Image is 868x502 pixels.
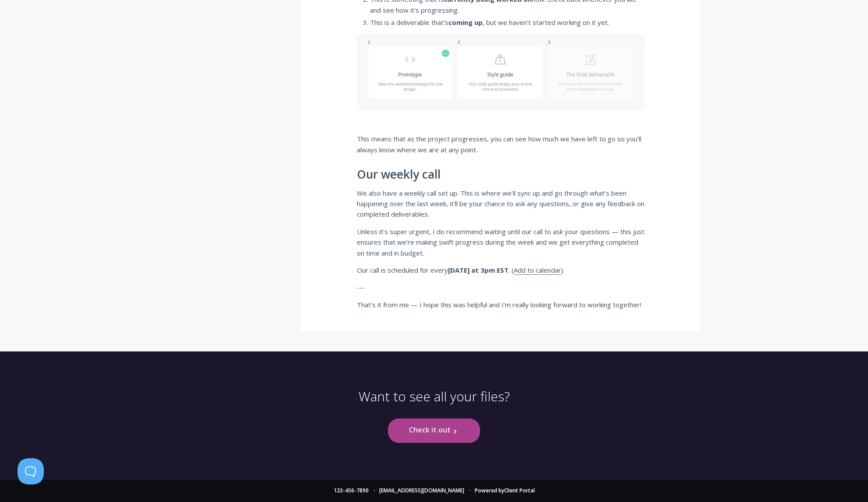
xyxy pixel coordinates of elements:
[357,188,644,220] p: We also have a weekly call set up. This is where we’ll sync up and go through what’s been happeni...
[357,226,644,258] p: Unless it’s super urgent, I do recommend waiting until our call to ask your questions — this just...
[18,458,44,484] iframe: Toggle Customer Support
[388,418,480,442] a: Check it out
[448,266,509,274] strong: [DATE] at 3pm EST
[448,18,483,27] strong: coming up
[334,487,369,494] a: 123-456-7890
[357,133,644,155] p: This means that as the project progresses, you can see how much we have left to go so you’ll alwa...
[359,388,510,419] p: Want to see all your files?
[357,299,644,310] p: That’s it from me — I hope this was helpful and I’m really looking forward to working together!
[504,487,535,494] a: Client Portal
[357,282,644,292] p: ---
[357,168,644,181] h2: Our weekly call
[379,487,464,494] a: [EMAIL_ADDRESS][DOMAIN_NAME]
[466,488,535,493] li: Powered by
[370,17,644,28] li: This is a deliverable that's , but we haven't started working on it yet.
[357,265,644,275] p: Our call is scheduled for every . ( )
[514,266,561,275] a: Add to calendar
